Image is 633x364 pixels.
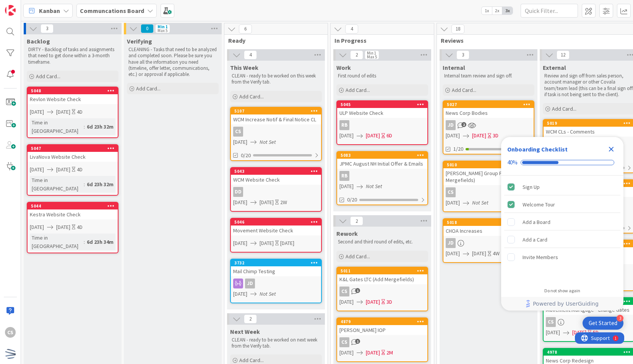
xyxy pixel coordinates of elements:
div: ULP Website Check [337,108,427,118]
div: 5107 [234,108,321,114]
span: Verifying [127,37,152,45]
div: 5083 [341,153,427,158]
div: CS [446,187,456,197]
div: Min 1 [157,25,168,29]
div: CS [337,287,427,296]
span: [DATE] [30,108,44,116]
div: 5027 [447,102,534,107]
span: [DATE] [339,132,354,140]
div: 5048 [28,87,118,94]
div: 3732 [231,259,321,266]
b: Communcations Board [80,7,144,14]
span: 0/20 [347,196,357,204]
a: 3732Mail Chimp TestingJD[DATE]Not Set [230,259,322,303]
div: Checklist progress: 40% [507,159,617,166]
div: 4W [493,250,500,258]
span: [DATE] [233,138,247,146]
span: 1 [355,339,360,344]
div: Add a Board [523,217,550,227]
span: Add Card... [552,105,576,112]
span: [DATE] [339,349,354,357]
div: Time in [GEOGRAPHIC_DATA] [30,234,84,250]
p: Second and third round of edits, etc. [338,239,427,245]
div: Sign Up [523,182,540,192]
span: [DATE] [366,132,380,140]
a: 5010[PERSON_NAME] Group FN (Add Mergefields)CS[DATE]Not Set [443,161,534,212]
div: CS [546,317,556,327]
div: Min 1 [367,51,376,55]
span: 18 [451,24,464,34]
div: 4D [77,108,83,116]
div: K&L Gates LTC (Add Mergefields) [337,274,427,284]
span: : [84,122,85,131]
div: 2W [280,198,287,206]
div: Welcome Tour is complete. [504,196,620,213]
span: 3 [456,50,469,60]
div: Add a Card [523,235,547,244]
div: [DATE] [280,239,294,247]
div: 6D [386,132,392,140]
span: : [84,180,85,188]
span: 2 [350,50,363,60]
span: [DATE] [30,223,44,231]
div: 6d 23h 34m [85,238,115,246]
span: 1/20 [453,145,463,153]
span: Add Card... [346,87,370,93]
a: 5027News Corp BodiesJD[DATE][DATE]3D1/20 [443,100,534,155]
div: 5010 [443,161,534,168]
span: Add Card... [239,357,264,364]
div: 5043WCM Website Check [231,168,321,185]
span: [DATE] [446,199,460,207]
div: CHOA Increases [443,226,534,236]
a: 5018CHOA IncreasesJD[DATE][DATE]4W [443,218,534,263]
a: 4879[PERSON_NAME] IOPCS[DATE][DATE]2M [336,317,428,362]
div: CS [233,127,243,137]
div: RB [339,171,349,181]
div: 5043 [231,168,321,175]
div: [PERSON_NAME] Group FN (Add Mergefields) [443,168,534,185]
div: 5010[PERSON_NAME] Group FN (Add Mergefields) [443,161,534,185]
div: Add a Board is incomplete. [504,214,620,230]
span: [DATE] [366,298,380,306]
span: Add Card... [346,253,370,260]
div: 2M [386,349,393,357]
div: 5046Movement Website Check [231,219,321,235]
div: DD [233,187,243,197]
div: 5045 [337,101,427,108]
div: CS [443,187,534,197]
div: Revlon Website Check [28,94,118,104]
div: 5047 [28,145,118,152]
div: Close Checklist [605,143,617,155]
div: 5107 [231,108,321,114]
div: Invite Members is incomplete. [504,249,620,266]
div: [PERSON_NAME] IOP [337,325,427,335]
span: In Progress [334,37,424,44]
div: CS [337,337,427,347]
div: 5018 [447,220,534,225]
div: 5044 [28,203,118,209]
span: Add Card... [36,73,60,80]
div: 5046 [234,219,321,225]
div: Time in [GEOGRAPHIC_DATA] [30,176,84,193]
div: Max 5 [367,55,377,59]
span: [DATE] [546,329,560,337]
div: JPMC August NH Initial Offer & Emails [337,159,427,169]
div: 5044 [31,203,118,209]
div: JD [443,238,534,248]
span: Add Card... [452,87,476,93]
div: 5027 [443,101,534,108]
div: Max 5 [157,29,167,32]
div: 6d 23h 32m [85,180,115,188]
div: JD [231,279,321,288]
div: 5046 [231,219,321,225]
div: DD [231,187,321,197]
div: RB [339,120,349,130]
p: CLEANING - Tasks that need to be analyzed and completed soon. Please be sure you have all the inf... [128,47,217,77]
span: 2x [492,7,502,14]
div: Checklist Container [501,137,623,311]
span: [DATE] [339,298,354,306]
span: Rework [336,230,358,237]
span: Kanban [39,6,60,15]
span: 0 [141,24,154,33]
p: CLEAN - ready to be worked on next week from the Verify tab. [232,337,320,350]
